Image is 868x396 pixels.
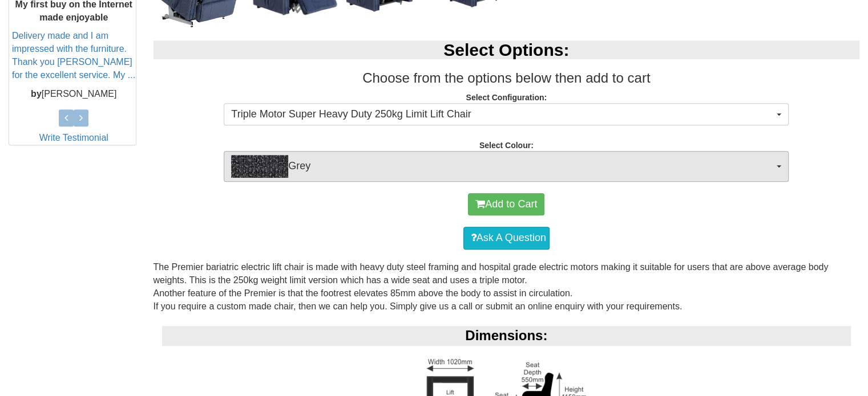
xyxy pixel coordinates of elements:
[466,93,547,102] strong: Select Configuration:
[162,326,851,345] div: Dimensions:
[231,155,774,178] span: Grey
[479,141,534,150] strong: Select Colour:
[12,31,135,80] a: Delivery made and I am impressed with the furniture. Thank you [PERSON_NAME] for the excellent se...
[463,227,550,250] a: Ask A Question
[39,133,108,142] a: Write Testimonial
[468,193,544,216] button: Add to Cart
[231,155,288,178] img: Grey
[231,107,774,122] span: Triple Motor Super Heavy Duty 250kg Limit Lift Chair
[31,89,42,99] b: by
[12,88,136,101] p: [PERSON_NAME]
[224,103,789,126] button: Triple Motor Super Heavy Duty 250kg Limit Lift Chair
[154,71,860,85] h3: Choose from the options below then add to cart
[224,151,789,182] button: GreyGrey
[443,40,569,59] b: Select Options:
